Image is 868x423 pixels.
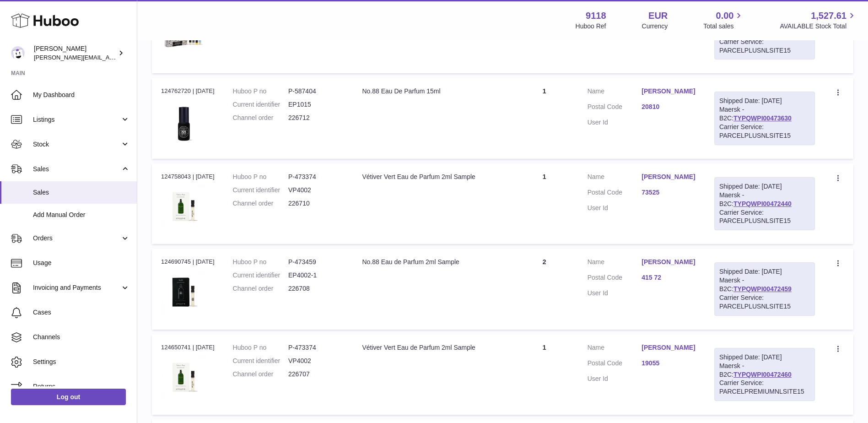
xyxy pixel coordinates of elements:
a: 73525 [642,188,696,197]
div: Vétiver Vert Eau de Parfum 2ml Sample [362,343,501,352]
div: Maersk - B2C: [714,262,815,315]
span: 1,527.61 [811,10,846,22]
dt: Current identifier [233,100,288,109]
a: TYPQWPI00472440 [733,200,792,207]
span: Sales [33,165,120,174]
div: Carrier Service: PARCELPLUSNLSITE15 [719,293,810,311]
div: Maersk - B2C: [714,177,815,230]
span: Cases [33,308,130,317]
span: Channels [33,333,130,342]
dd: P-473374 [288,173,344,181]
span: Sales [33,188,130,197]
td: 1 [511,163,578,244]
div: Huboo Ref [576,22,606,31]
a: 0.00 Total sales [703,10,744,31]
dt: Channel order [233,114,288,122]
strong: EUR [648,10,668,22]
a: 415 72 [642,273,696,282]
span: Usage [33,259,130,267]
a: TYPQWPI00473630 [733,114,792,122]
span: Invoicing and Payments [33,283,120,292]
dt: Postal Code [588,103,642,114]
a: [PERSON_NAME] [642,343,696,352]
div: No.88 Eau de Parfum 2ml Sample [362,258,501,266]
span: Settings [33,358,130,366]
span: Total sales [703,22,744,31]
div: 124758043 | [DATE] [161,173,215,181]
div: Shipped Date: [DATE] [719,353,810,362]
span: AVAILABLE Stock Total [780,22,857,31]
dd: P-473374 [288,343,344,352]
dd: P-587404 [288,87,344,96]
span: Add Manual Order [33,211,130,219]
div: [PERSON_NAME] [34,44,116,62]
dt: Postal Code [588,273,642,284]
dt: Name [588,343,642,354]
dt: Current identifier [233,271,288,280]
dt: Postal Code [588,359,642,370]
span: [PERSON_NAME][EMAIL_ADDRESS][PERSON_NAME][DOMAIN_NAME] [34,54,232,61]
td: 1 [511,78,578,158]
div: Carrier Service: PARCELPLUSNLSITE15 [719,123,810,140]
span: 0.00 [716,10,734,22]
div: Maersk - B2C: [714,92,815,145]
span: Stock [33,140,120,149]
dd: 226707 [288,370,344,379]
dt: User Id [588,204,642,212]
a: 19055 [642,359,696,368]
span: Listings [33,115,120,124]
dt: User Id [588,374,642,383]
dt: Name [588,87,642,98]
dt: Huboo P no [233,258,288,266]
dt: User Id [588,118,642,127]
td: 1 [511,334,578,415]
dt: Huboo P no [233,173,288,181]
div: Shipped Date: [DATE] [719,182,810,191]
span: My Dashboard [33,91,130,99]
dt: Channel order [233,284,288,293]
div: Vétiver Vert Eau de Parfum 2ml Sample [362,173,501,181]
div: Maersk - B2C: [714,348,815,401]
a: 20810 [642,103,696,111]
a: Log out [11,389,126,405]
dd: EP1015 [288,100,344,109]
dt: Huboo P no [233,87,288,96]
a: [PERSON_NAME] [642,173,696,181]
img: EC1015-No.88-15ml-cut-out-with-top-with-sticker-scaled.jpg [161,98,207,144]
dd: VP4002 [288,186,344,195]
dt: Channel order [233,199,288,208]
div: Currency [642,22,668,31]
a: TYPQWPI00472459 [733,285,792,293]
a: [PERSON_NAME] [642,87,696,96]
dt: Name [588,173,642,184]
a: [PERSON_NAME] [642,258,696,266]
a: 1,527.61 AVAILABLE Stock Total [780,10,857,31]
img: Ve%CC%81tiver-Vert-sample-cut-out-scaled.jpg [161,354,207,400]
span: Returns [33,382,130,391]
dt: Current identifier [233,357,288,365]
dd: EP4002-1 [288,271,344,280]
div: Shipped Date: [DATE] [719,97,810,105]
dd: VP4002 [288,357,344,365]
dt: Current identifier [233,186,288,195]
dd: 226710 [288,199,344,208]
img: Ve%CC%81tiver-Vert-sample-cut-out-scaled.jpg [161,184,207,229]
div: Carrier Service: PARCELPREMIUMNLSITE15 [719,379,810,396]
a: TYPQWPI00472460 [733,371,792,378]
div: 124650741 | [DATE] [161,343,215,352]
dd: 226712 [288,114,344,122]
img: freddie.sawkins@czechandspeake.com [11,46,25,60]
dt: Name [588,258,642,269]
div: 124690745 | [DATE] [161,258,215,266]
div: Shipped Date: [DATE] [719,267,810,276]
div: Carrier Service: PARCELPLUSNLSITE15 [719,208,810,226]
dt: User Id [588,289,642,298]
dd: 226708 [288,284,344,293]
dd: P-473459 [288,258,344,266]
dt: Postal Code [588,188,642,199]
td: 2 [511,249,578,329]
div: No.88 Eau De Parfum 15ml [362,87,501,96]
div: 124762720 | [DATE] [161,87,215,95]
dt: Huboo P no [233,343,288,352]
dt: Channel order [233,370,288,379]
